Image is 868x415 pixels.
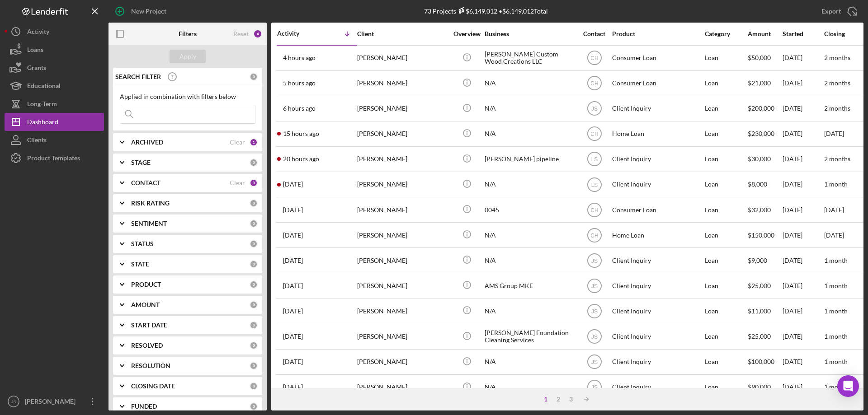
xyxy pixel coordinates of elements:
div: 3 [565,396,577,403]
time: 2025-09-11 18:17 [283,206,303,214]
button: Dashboard [5,113,104,131]
button: Educational [5,77,104,95]
div: Loan [705,248,747,272]
div: N/A [485,375,575,399]
div: 1 [250,138,258,146]
div: Loan [705,71,747,95]
div: N/A [485,299,575,323]
text: CH [590,232,598,238]
div: Client Inquiry [612,299,703,323]
div: Client Inquiry [612,147,703,171]
div: [PERSON_NAME] [357,122,448,146]
div: [PERSON_NAME] [357,350,448,374]
span: $21,000 [748,79,771,87]
div: Product [612,30,703,37]
div: 0 [250,260,258,268]
div: Apply [179,50,196,63]
div: N/A [485,71,575,95]
div: [PERSON_NAME] [357,71,448,95]
text: CH [590,131,598,137]
div: N/A [485,97,575,121]
text: JS [591,257,597,264]
time: 2025-09-08 15:06 [283,358,303,365]
div: Consumer Loan [612,46,703,70]
div: Loan [705,299,747,323]
div: 0 [250,159,258,167]
div: 0 [250,321,258,329]
text: JS [591,384,597,391]
div: N/A [485,173,575,196]
b: STAGE [131,159,151,166]
div: Overview [450,30,484,37]
span: $25,000 [748,332,771,340]
div: [DATE] [783,173,823,196]
time: [DATE] [824,231,844,239]
div: [PERSON_NAME] [357,46,448,70]
span: $32,000 [748,206,771,214]
div: Loan [705,46,747,70]
button: Loans [5,41,104,59]
div: [DATE] [783,248,823,272]
time: 1 month [824,180,848,188]
span: $100,000 [748,358,774,365]
button: Export [812,2,863,20]
b: STATUS [131,240,154,247]
div: Business [485,30,575,37]
div: Loan [705,198,747,222]
div: Consumer Loan [612,71,703,95]
div: Client [357,30,448,37]
time: 2025-09-12 14:33 [283,105,316,112]
div: [PERSON_NAME] [357,299,448,323]
button: Product Templates [5,149,104,167]
div: [PERSON_NAME] [23,392,81,413]
time: 2025-09-12 16:04 [283,54,316,61]
div: Client Inquiry [612,350,703,374]
b: AMOUNT [131,301,160,308]
div: Client Inquiry [612,274,703,298]
time: 2025-09-10 17:18 [283,257,303,264]
div: Category [705,30,747,37]
time: 1 month [824,358,848,365]
text: LS [591,182,598,188]
time: 2025-09-12 04:51 [283,130,319,137]
text: JS [591,106,597,112]
div: 0 [250,341,258,350]
time: 1 month [824,383,848,391]
div: Grants [27,59,46,79]
div: N/A [485,122,575,146]
a: Clients [5,131,104,149]
div: [DATE] [783,350,823,374]
b: PRODUCT [131,281,161,288]
time: 1 month [824,332,848,340]
div: Educational [27,77,61,97]
div: Product Templates [27,149,80,169]
div: 2 [552,396,565,403]
div: Loans [27,41,43,61]
div: 73 Projects • $6,149,012 Total [424,7,548,15]
time: 2 months [824,54,850,61]
time: 2 months [824,104,850,112]
span: $50,000 [748,54,771,61]
div: [DATE] [783,274,823,298]
span: $8,000 [748,180,767,188]
div: $6,149,012 [456,7,497,15]
div: Long-Term [27,95,57,115]
div: Loan [705,122,747,146]
div: Loan [705,223,747,247]
div: AMS Group MKE [485,274,575,298]
div: [PERSON_NAME] [357,198,448,222]
div: Home Loan [612,223,703,247]
div: Applied in combination with filters below [120,93,255,100]
text: JS [591,359,597,365]
div: N/A [485,350,575,374]
b: FUNDED [131,403,157,410]
div: [DATE] [783,71,823,95]
time: 2025-09-12 00:32 [283,155,319,163]
div: [DATE] [783,299,823,323]
time: 2025-09-12 15:41 [283,79,316,87]
a: Long-Term [5,95,104,113]
div: Started [783,30,823,37]
b: START DATE [131,322,167,329]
